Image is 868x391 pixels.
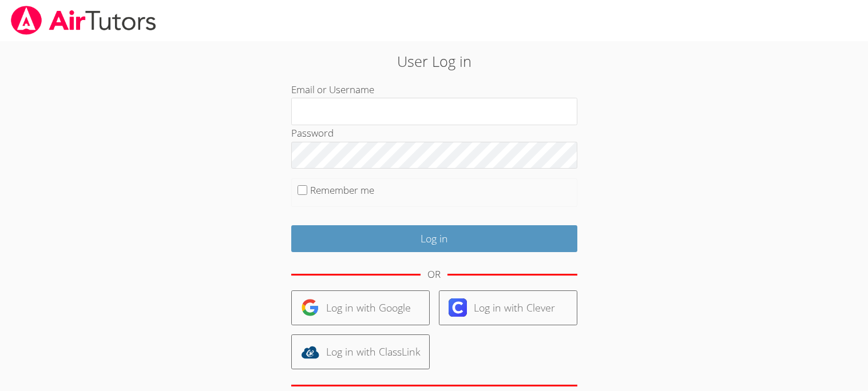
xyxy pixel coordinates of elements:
img: clever-logo-6eab21bc6e7a338710f1a6ff85c0baf02591cd810cc4098c63d3a4b26e2feb20.svg [449,298,467,317]
a: Log in with Clever [439,290,577,325]
label: Remember me [310,183,374,197]
label: Email or Username [291,83,374,96]
img: airtutors_banner-c4298cdbf04f3fff15de1276eac7730deb9818008684d7c2e4769d2f7ddbe033.png [10,6,157,35]
div: OR [427,266,441,283]
img: classlink-logo-d6bb404cc1216ec64c9a2012d9dc4662098be43eaf13dc465df04b49fa7ab582.svg [301,343,319,361]
img: google-logo-50288ca7cdecda66e5e0955fdab243c47b7ad437acaf1139b6f446037453330a.svg [301,298,319,317]
label: Password [291,126,334,139]
h2: User Log in [200,50,668,72]
a: Log in with Google [291,290,430,325]
input: Log in [291,225,577,252]
a: Log in with ClassLink [291,334,430,369]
